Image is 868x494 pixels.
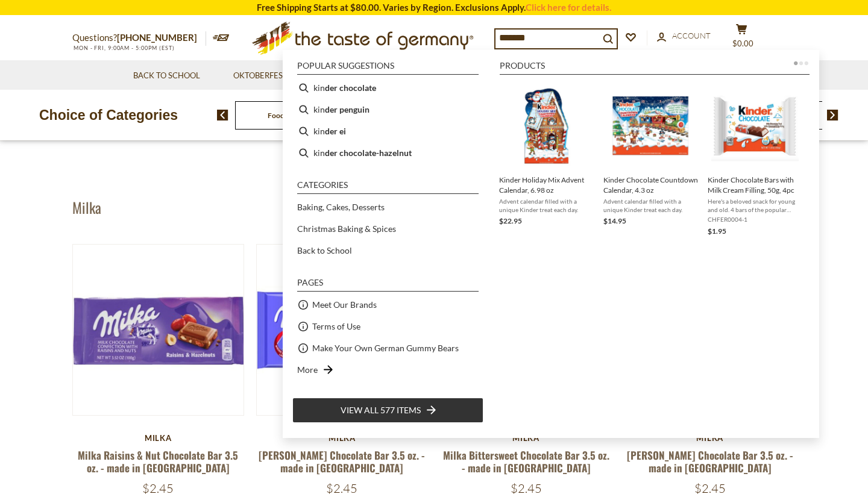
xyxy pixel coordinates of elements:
li: Kinder Holiday Mix Advent Calendar, 6.98 oz [494,77,599,242]
a: Kinder Chocolate Countdown CalendarKinder Chocolate Countdown Calendar, 4.3 ozAdvent calendar fil... [603,82,698,237]
span: View all 577 items [341,404,421,417]
b: der ei [325,124,346,138]
a: [PERSON_NAME] Chocolate Bar 3.5 oz. - made in [GEOGRAPHIC_DATA] [627,448,793,475]
a: Milka Raisins & Nut Chocolate Bar 3.5 oz. - made in [GEOGRAPHIC_DATA] [78,448,238,475]
span: MON - FRI, 9:00AM - 5:00PM (EST) [72,45,175,51]
span: Kinder Chocolate Bars with Milk Cream Filling, 50g, 4pc [708,175,802,195]
img: next arrow [827,110,838,120]
span: Kinder Holiday Mix Advent Calendar, 6.98 oz [499,175,594,195]
li: Meet Our Brands [292,294,483,316]
p: Questions? [72,30,206,46]
li: Pages [297,278,479,292]
img: Milka [257,245,427,415]
b: der penguin [325,102,370,116]
img: Kinder Holiday Mix Advent Calendar [503,82,590,169]
li: kinder ei [292,120,483,142]
span: $1.95 [708,227,726,236]
a: [PHONE_NUMBER] [117,32,197,43]
a: Kinder Chocolate Bars with Milk Cream Filling, 50g, 4pcHere's a beloved snack for young and old. ... [708,82,802,237]
li: More [292,359,483,381]
b: der chocolate-hazelnut [325,146,412,160]
span: Kinder Chocolate Countdown Calendar, 4.3 oz [603,175,698,195]
a: Kinder Holiday Mix Advent CalendarKinder Holiday Mix Advent Calendar, 6.98 ozAdvent calendar fill... [499,82,594,237]
span: Here's a beloved snack for young and old. 4 bars of the popular Kinder chocolate with milk creme ... [708,197,802,214]
li: Make Your Own German Gummy Bears [292,337,483,359]
a: Terms of Use [312,319,360,333]
img: previous arrow [217,110,228,120]
div: Milka [624,433,796,443]
span: Advent calendar filled with a unique Kinder treat each day. [499,197,594,214]
li: kinder penguin [292,99,483,120]
a: Click here for details. [526,2,611,13]
a: Christmas Baking & Spices [297,222,396,236]
button: $0.00 [723,23,759,54]
a: Account [657,30,711,43]
li: kinder chocolate [292,77,483,99]
a: Back to School [297,243,352,257]
li: Back to School [292,240,483,261]
li: Baking, Cakes, Desserts [292,196,483,218]
a: Food By Category [268,111,325,120]
a: Milka Bittersweet Chocolate Bar 3.5 oz. - made in [GEOGRAPHIC_DATA] [443,448,609,475]
img: Kinder Chocolate Countdown Calendar [607,82,694,169]
span: Account [672,31,711,40]
li: Products [500,61,810,75]
li: Popular suggestions [297,61,479,75]
b: der chocolate [325,81,376,95]
li: Kinder Chocolate Countdown Calendar, 4.3 oz [599,77,703,242]
div: Milka [72,433,244,443]
div: Instant Search Results [283,50,819,438]
a: Back to School [133,69,200,83]
li: View all 577 items [292,398,483,423]
a: Meet Our Brands [312,298,377,311]
li: kinder chocolate-hazelnut [292,142,483,164]
span: $0.00 [732,39,753,48]
li: Kinder Chocolate Bars with Milk Cream Filling, 50g, 4pc [703,77,807,242]
div: Milka [440,433,612,443]
h1: Milka [72,198,101,216]
span: $14.95 [603,216,626,225]
a: Make Your Own German Gummy Bears [312,341,459,355]
span: Advent calendar filled with a unique Kinder treat each day. [603,197,698,214]
span: CHFER0004-1 [708,215,802,224]
a: [PERSON_NAME] Chocolate Bar 3.5 oz. - made in [GEOGRAPHIC_DATA] [259,448,425,475]
a: Baking, Cakes, Desserts [297,200,385,214]
span: $22.95 [499,216,522,225]
div: Milka [256,433,428,443]
li: Categories [297,181,479,194]
li: Terms of Use [292,316,483,337]
img: Milka [73,245,244,415]
li: Christmas Baking & Spices [292,218,483,240]
a: Oktoberfest [233,69,295,83]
